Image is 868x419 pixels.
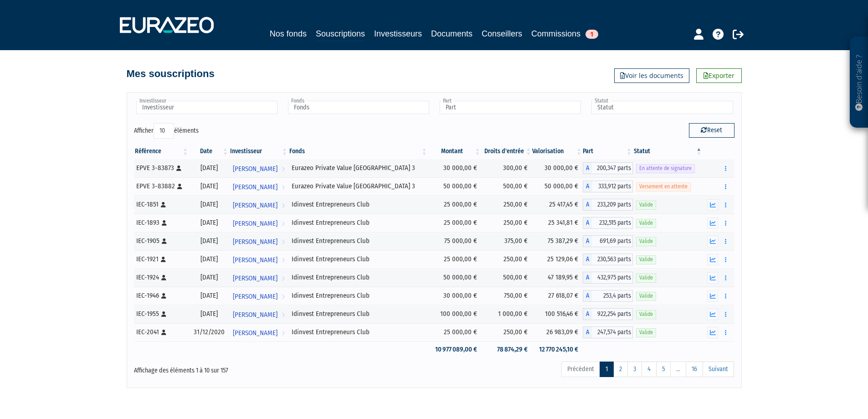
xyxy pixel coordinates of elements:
div: A - Idinvest Entrepreneurs Club [583,199,633,211]
td: 300,00 € [482,159,533,177]
i: Voir l'investisseur [282,197,285,214]
span: Valide [636,292,656,300]
a: 2 [613,362,628,377]
select: Afficheréléments [154,123,174,139]
div: [DATE] [192,163,226,173]
span: A [583,199,592,211]
div: IEC-1921 [136,254,186,264]
span: A [583,290,592,302]
span: A [583,272,592,284]
span: 922,254 parts [592,308,633,320]
td: 30 000,00 € [428,159,481,177]
span: Valide [636,310,656,319]
td: 500,00 € [482,269,533,287]
td: 47 189,95 € [532,269,583,287]
i: [Français] Personne physique [161,311,166,317]
td: 12 770 245,10 € [532,341,583,357]
div: [DATE] [192,236,226,246]
th: Statut : activer pour trier la colonne par ordre d&eacute;croissant [633,144,703,159]
a: [PERSON_NAME] [229,323,288,341]
span: A [583,235,592,247]
div: IEC-1946 [136,291,186,300]
a: [PERSON_NAME] [229,159,288,177]
a: [PERSON_NAME] [229,305,288,323]
i: [Français] Personne physique [161,275,166,280]
span: Valide [636,328,656,337]
a: Exporter [696,68,742,83]
a: 4 [642,362,657,377]
a: Conseillers [482,27,522,40]
div: [DATE] [192,254,226,264]
td: 375,00 € [482,232,533,250]
div: Idinvest Entrepreneurs Club [292,309,425,319]
div: A - Eurazeo Private Value Europe 3 [583,162,633,174]
span: [PERSON_NAME] [233,306,277,323]
span: 200,347 parts [592,162,633,174]
div: A - Idinvest Entrepreneurs Club [583,217,633,229]
div: Eurazeo Private Value [GEOGRAPHIC_DATA] 3 [292,181,425,191]
div: A - Idinvest Entrepreneurs Club [583,235,633,247]
td: 10 977 089,00 € [428,341,481,357]
td: 30 000,00 € [428,287,481,305]
a: [PERSON_NAME] [229,269,288,287]
div: Idinvest Entrepreneurs Club [292,254,425,264]
th: Fonds: activer pour trier la colonne par ordre croissant [288,144,428,159]
i: Voir l'investisseur [282,233,285,250]
div: [DATE] [192,309,226,319]
td: 27 618,07 € [532,287,583,305]
th: Référence : activer pour trier la colonne par ordre croissant [134,144,189,159]
span: A [583,253,592,265]
a: Commissions1 [531,27,598,40]
td: 250,00 € [482,196,533,214]
div: Idinvest Entrepreneurs Club [292,236,425,246]
a: Suivant [703,362,734,377]
div: Idinvest Entrepreneurs Club [292,291,425,300]
div: IEC-1955 [136,309,186,319]
span: A [583,217,592,229]
td: 250,00 € [482,250,533,269]
td: 50 000,00 € [428,177,481,196]
label: Afficher éléments [134,123,199,139]
span: [PERSON_NAME] [233,288,277,305]
span: 432,975 parts [592,272,633,284]
td: 75 000,00 € [428,232,481,250]
span: A [583,162,592,174]
td: 78 874,29 € [482,341,533,357]
span: 230,563 parts [592,253,633,265]
td: 25 417,45 € [532,196,583,214]
div: IEC-1893 [136,218,186,228]
div: Idinvest Entrepreneurs Club [292,273,425,282]
th: Part: activer pour trier la colonne par ordre croissant [583,144,633,159]
th: Droits d'entrée: activer pour trier la colonne par ordre croissant [482,144,533,159]
a: Investisseurs [374,27,422,40]
div: A - Eurazeo Private Value Europe 3 [583,181,633,192]
i: Voir l'investisseur [282,306,285,323]
button: Reset [689,123,734,138]
span: A [583,326,592,338]
a: 3 [627,362,642,377]
img: 1732889491-logotype_eurazeo_blanc_rvb.png [120,17,214,33]
a: Documents [431,27,473,40]
div: [DATE] [192,181,226,191]
div: Eurazeo Private Value [GEOGRAPHIC_DATA] 3 [292,163,425,173]
i: [Français] Personne physique [161,257,166,262]
div: IEC-2041 [136,327,186,337]
td: 100 516,46 € [532,305,583,323]
span: Versement en attente [636,182,691,191]
i: [Français] Personne physique [161,293,166,299]
span: 333,912 parts [592,181,633,192]
i: [Français] Personne physique [162,220,167,226]
span: [PERSON_NAME] [233,215,277,232]
div: A - Idinvest Entrepreneurs Club [583,253,633,265]
i: [Français] Personne physique [177,184,182,189]
td: 75 387,29 € [532,232,583,250]
span: [PERSON_NAME] [233,270,277,287]
span: [PERSON_NAME] [233,160,277,177]
div: IEC-1851 [136,200,186,209]
th: Date: activer pour trier la colonne par ordre croissant [189,144,229,159]
i: Voir l'investisseur [282,270,285,287]
td: 50 000,00 € [428,269,481,287]
span: 233,209 parts [592,199,633,211]
td: 25 000,00 € [428,196,481,214]
span: En attente de signature [636,164,695,173]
